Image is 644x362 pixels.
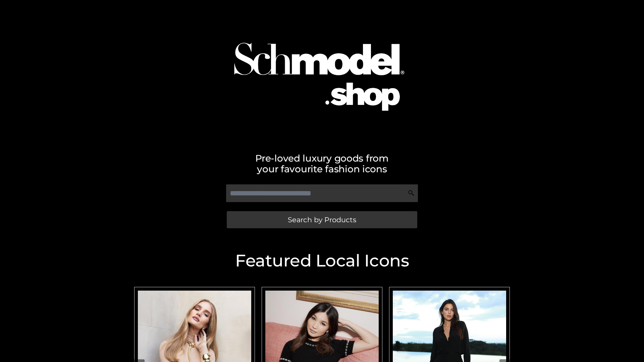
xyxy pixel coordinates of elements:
img: Search Icon [408,190,415,196]
a: Search by Products [227,211,417,228]
span: Search by Products [288,216,356,223]
h2: Featured Local Icons​ [131,252,513,269]
h2: Pre-loved luxury goods from your favourite fashion icons [131,153,513,174]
